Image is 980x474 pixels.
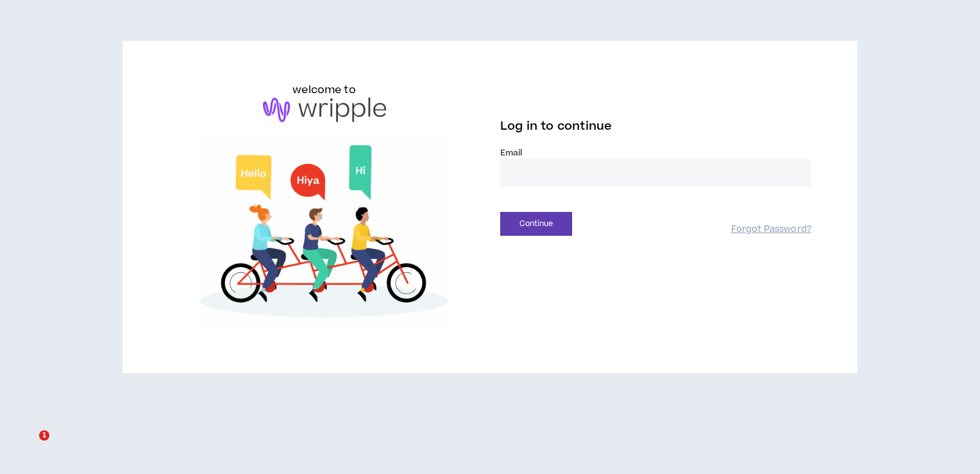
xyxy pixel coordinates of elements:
[263,98,386,122] img: logo-brand.png
[169,135,480,333] img: Welcome to Wripple
[500,147,811,159] label: Email
[39,430,49,441] span: 1
[731,224,811,236] a: Forgot Password?
[500,212,572,236] button: Continue
[500,118,612,134] span: Log in to continue
[292,82,356,98] h6: welcome to
[13,430,44,461] iframe: Intercom live chat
